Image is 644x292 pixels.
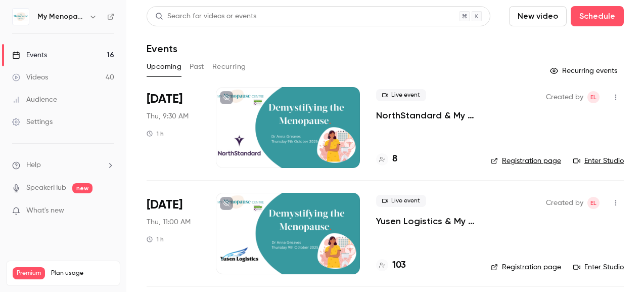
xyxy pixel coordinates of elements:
a: Enter Studio [573,262,624,272]
li: help-dropdown-opener [12,160,114,171]
h1: Events [147,43,177,55]
div: 1 h [147,130,164,138]
span: Help [26,160,41,171]
div: Oct 9 Thu, 11:00 AM (Europe/London) [147,193,200,274]
button: Schedule [571,6,624,26]
a: Registration page [491,262,561,272]
span: [DATE] [147,91,182,107]
a: NorthStandard & My Menopause Centre presents "Demystifying the Menopause" [376,109,475,121]
div: Events [12,50,47,60]
span: new [72,183,93,193]
a: SpeakerHub [26,183,66,193]
span: [DATE] [147,197,182,213]
a: Registration page [491,156,561,166]
span: What's new [26,205,64,216]
div: Oct 9 Thu, 9:30 AM (Europe/London) [147,87,200,168]
a: 103 [376,259,406,272]
span: Created by [546,91,583,103]
img: My Menopause Centre [13,9,29,25]
span: Emma Lambourne [587,197,600,209]
button: Recurring events [545,63,624,79]
span: Plan usage [51,269,114,277]
span: Created by [546,197,583,209]
span: Live event [376,89,426,101]
h4: 103 [392,259,406,272]
span: EL [590,197,596,209]
a: Yusen Logistics & My Menopause Centre, presents "Demystifying the Menopause" [376,215,475,227]
span: Thu, 9:30 AM [147,111,189,121]
h6: My Menopause Centre [37,12,85,22]
span: Emma Lambourne [587,91,600,103]
button: Recurring [212,59,246,75]
span: Premium [13,267,45,279]
h4: 8 [392,152,397,166]
a: Enter Studio [573,156,624,166]
span: Live event [376,195,426,207]
button: Upcoming [147,59,181,75]
div: Settings [12,117,53,127]
button: New video [509,6,567,26]
span: Thu, 11:00 AM [147,217,191,227]
div: 1 h [147,235,164,243]
div: Audience [12,95,57,105]
iframe: Noticeable Trigger [102,206,114,216]
div: Search for videos or events [155,11,256,22]
a: 8 [376,152,397,166]
span: EL [590,91,596,103]
div: Videos [12,72,48,82]
button: Past [190,59,204,75]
